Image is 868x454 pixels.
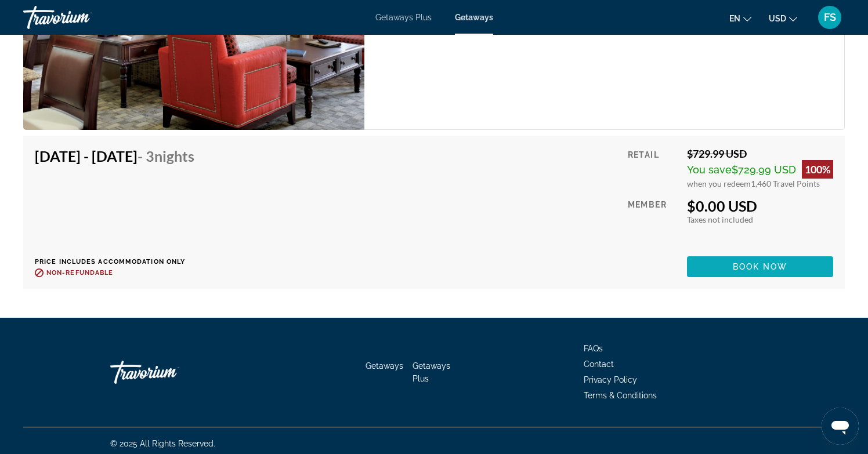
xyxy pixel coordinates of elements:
a: Getaways Plus [413,361,450,383]
span: You save [687,164,732,176]
span: 1,460 Travel Points [751,179,820,188]
p: Price includes accommodation only [35,258,203,266]
span: Taxes not included [687,215,753,224]
h4: [DATE] - [DATE] [35,147,194,165]
a: Contact [584,359,614,369]
button: Change language [729,10,751,27]
span: $729.99 USD [732,164,796,176]
span: USD [769,14,786,23]
div: 100% [802,160,833,179]
span: Book now [733,262,788,271]
button: Change currency [769,10,797,27]
a: Getaways Plus [375,13,432,22]
div: $0.00 USD [687,197,833,215]
a: Terms & Conditions [584,391,657,400]
span: when you redeem [687,179,751,188]
span: - 3 [138,147,194,165]
iframe: Button to launch messaging window [822,408,859,445]
div: Member [628,197,678,248]
span: Non-refundable [46,269,113,277]
a: FAQs [584,344,603,353]
a: Getaways [455,13,493,22]
button: User Menu [815,5,845,30]
div: $729.99 USD [687,147,833,160]
a: Privacy Policy [584,375,637,384]
a: Getaways [366,361,403,371]
button: Book now [687,256,833,277]
span: en [729,14,740,23]
div: Retail [628,147,678,188]
span: © 2025 All Rights Reserved. [110,439,215,448]
a: Travorium [23,2,139,32]
span: FS [824,12,836,23]
a: Go Home [110,355,226,390]
span: Nights [154,147,194,165]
